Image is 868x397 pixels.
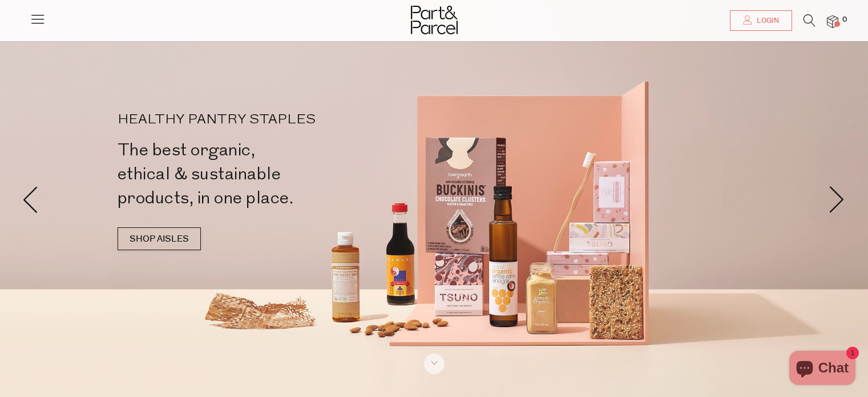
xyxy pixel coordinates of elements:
a: Login [730,10,792,31]
img: Part&Parcel [411,6,458,34]
inbox-online-store-chat: Shopify online store chat [786,351,859,388]
p: HEALTHY PANTRY STAPLES [118,113,439,127]
h2: The best organic, ethical & sustainable products, in one place. [118,138,439,210]
a: 0 [827,15,838,27]
span: Login [754,16,779,26]
a: SHOP AISLES [118,227,201,250]
span: 0 [839,15,850,25]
